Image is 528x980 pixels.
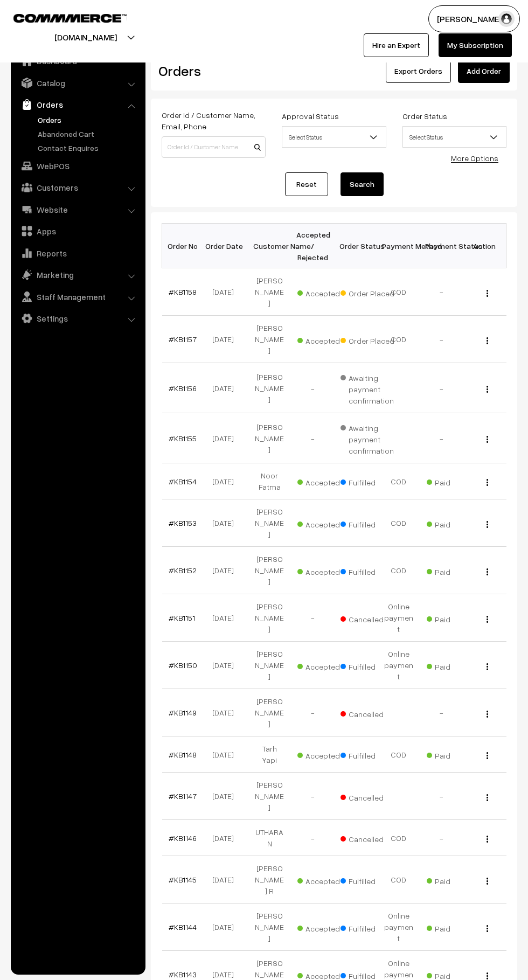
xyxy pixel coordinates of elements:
[377,463,420,499] td: COD
[487,925,488,932] img: Menu
[487,794,488,801] img: Menu
[341,747,394,761] span: Fulfilled
[427,516,481,530] span: Paid
[248,224,291,268] th: Customer Name
[248,903,291,951] td: [PERSON_NAME]
[420,820,463,856] td: -
[334,224,377,268] th: Order Status
[291,689,334,736] td: -
[162,109,266,132] label: Order Id / Customer Name, Email, Phone
[248,856,291,903] td: [PERSON_NAME] R
[35,142,142,154] a: Contact Enquires
[248,316,291,363] td: [PERSON_NAME]
[377,903,420,951] td: Online payment
[248,773,291,820] td: [PERSON_NAME]
[169,613,195,622] a: #KB1151
[13,244,142,263] a: Reports
[282,128,385,147] span: Select Status
[487,568,488,575] img: Menu
[341,789,394,803] span: Cancelled
[248,689,291,736] td: [PERSON_NAME]
[169,833,197,843] a: #KB1146
[291,820,334,856] td: -
[205,773,248,820] td: [DATE]
[427,920,481,934] span: Paid
[205,463,248,499] td: [DATE]
[13,200,142,219] a: Website
[420,773,463,820] td: -
[402,110,447,122] label: Order Status
[169,384,197,393] a: #KB1156
[13,309,142,328] a: Settings
[341,831,394,845] span: Cancelled
[341,658,394,672] span: Fulfilled
[13,11,108,24] a: COMMMERCE
[205,856,248,903] td: [DATE]
[248,363,291,413] td: [PERSON_NAME]
[162,136,266,158] input: Order Id / Customer Name / Customer Email / Customer Phone
[341,172,384,196] button: Search
[487,479,488,486] img: Menu
[297,332,351,346] span: Accepted
[162,224,205,268] th: Order No
[35,128,142,140] a: Abandoned Cart
[291,413,334,463] td: -
[169,750,197,759] a: #KB1148
[364,33,429,57] a: Hire an Expert
[341,611,394,625] span: Cancelled
[341,920,394,934] span: Fulfilled
[169,335,197,344] a: #KB1157
[487,436,488,443] img: Menu
[451,154,498,163] a: More Options
[439,33,512,57] a: My Subscription
[248,642,291,689] td: [PERSON_NAME]
[487,616,488,623] img: Menu
[420,413,463,463] td: -
[13,287,142,307] a: Staff Management
[458,59,510,83] a: Add Order
[403,128,506,147] span: Select Status
[377,736,420,773] td: COD
[297,474,351,488] span: Accepted
[487,337,488,344] img: Menu
[377,316,420,363] td: COD
[205,903,248,951] td: [DATE]
[248,820,291,856] td: UTHARA N
[341,474,394,488] span: Fulfilled
[402,126,506,148] span: Select Status
[205,820,248,856] td: [DATE]
[291,224,334,268] th: Accepted / Rejected
[377,268,420,316] td: COD
[341,285,394,299] span: Order Placed
[341,873,394,887] span: Fulfilled
[386,59,451,83] button: Export Orders
[487,711,488,718] img: Menu
[205,413,248,463] td: [DATE]
[205,499,248,547] td: [DATE]
[427,747,481,761] span: Paid
[13,156,142,176] a: WebPOS
[13,178,142,197] a: Customers
[169,287,197,296] a: #KB1158
[297,658,351,672] span: Accepted
[169,875,197,884] a: #KB1145
[297,564,351,578] span: Accepted
[13,73,142,93] a: Catalog
[377,499,420,547] td: COD
[205,642,248,689] td: [DATE]
[13,265,142,284] a: Marketing
[420,316,463,363] td: -
[377,547,420,594] td: COD
[377,856,420,903] td: COD
[420,224,463,268] th: Payment Status
[297,873,351,887] span: Accepted
[377,642,420,689] td: Online payment
[487,290,488,297] img: Menu
[169,922,197,932] a: #KB1144
[297,516,351,530] span: Accepted
[487,836,488,843] img: Menu
[169,708,197,717] a: #KB1149
[341,332,394,346] span: Order Placed
[205,594,248,642] td: [DATE]
[487,386,488,393] img: Menu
